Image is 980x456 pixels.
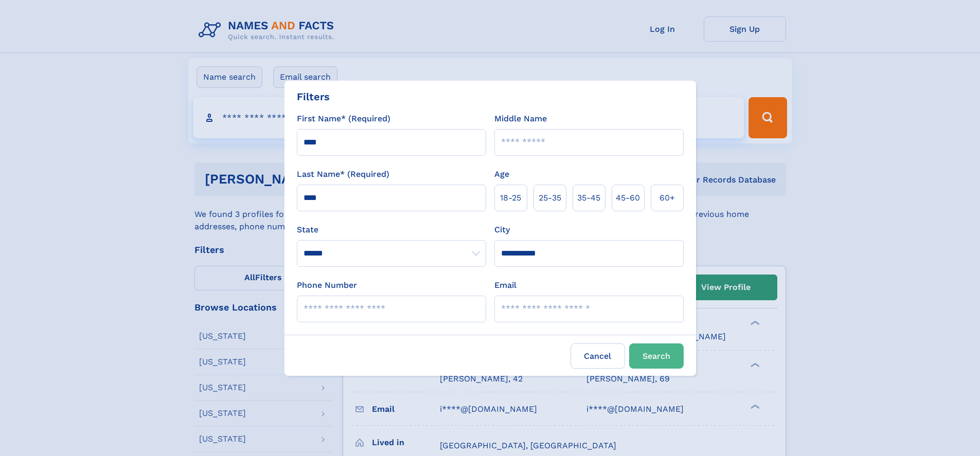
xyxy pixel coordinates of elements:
label: State [297,224,486,236]
label: Email [494,279,516,291]
label: Age [494,168,509,180]
label: Middle Name [494,113,547,125]
span: 45‑60 [616,192,640,204]
label: Last Name* (Required) [297,168,389,180]
span: 60+ [660,192,675,204]
label: First Name* (Required) [297,113,390,125]
label: City [494,224,510,236]
span: 18‑25 [500,192,521,204]
div: Filters [297,89,330,104]
label: Phone Number [297,279,357,291]
button: Search [629,343,684,369]
span: 25‑35 [539,192,561,204]
span: 35‑45 [577,192,600,204]
label: Cancel [571,343,625,369]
